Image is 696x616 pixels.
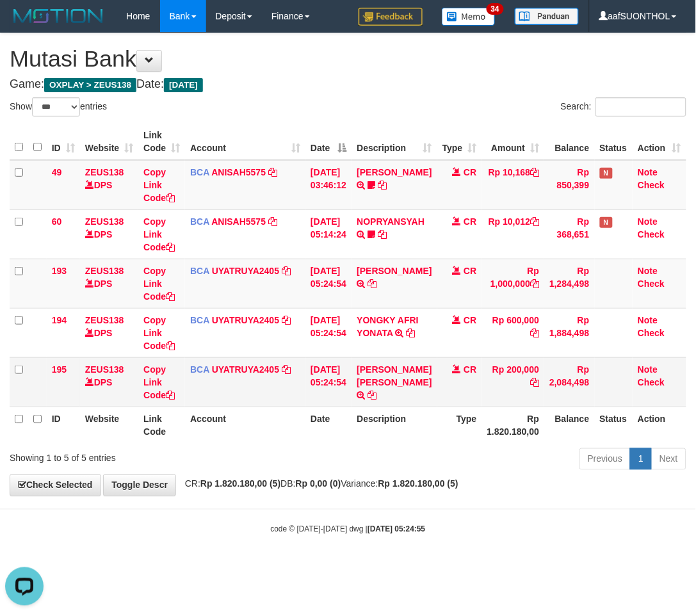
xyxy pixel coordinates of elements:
span: CR [464,216,476,227]
a: Copy ADAM ANUGRAH PUTRA to clipboard [368,390,376,400]
a: Toggle Descr [103,474,176,496]
span: BCA [190,315,209,325]
a: Copy Rp 10,168 to clipboard [530,167,539,177]
span: Has Note [600,217,613,228]
a: Note [638,315,658,325]
th: Date [305,407,352,443]
a: Copy Link Code [143,266,175,302]
td: Rp 1,884,498 [544,308,594,357]
a: Copy NOPRYANSYAH to clipboard [378,229,387,239]
th: Status [595,407,633,443]
span: OXPLAY > ZEUS138 [44,78,136,92]
td: DPS [80,209,138,259]
span: CR [464,364,476,375]
td: [DATE] 05:24:54 [305,259,352,308]
a: UYATRUYA2405 [212,266,279,276]
a: Note [638,364,658,375]
a: Previous [579,448,631,470]
a: Copy UYATRUYA2405 to clipboard [282,364,291,375]
span: BCA [190,266,209,276]
h1: Mutasi Bank [10,46,686,72]
div: Showing 1 to 5 of 5 entries [10,447,280,465]
th: Amount: activate to sort column ascending [482,124,545,160]
span: [DATE] [164,78,203,92]
a: [PERSON_NAME] [357,167,432,177]
th: Status [595,124,633,160]
a: Check Selected [10,474,101,496]
td: Rp 600,000 [482,308,545,357]
img: Feedback.jpg [359,8,423,26]
span: CR [464,266,476,276]
a: ANISAH5575 [211,167,266,177]
span: CR [464,167,476,177]
td: Rp 368,651 [544,209,594,259]
td: DPS [80,308,138,357]
a: Check [638,328,665,338]
a: Note [638,266,658,276]
a: Copy YONGKY AFRI YONATA to clipboard [407,328,416,338]
strong: Rp 1.820.180,00 (5) [378,479,458,489]
a: Copy FACHRI IBNU KHAERU to clipboard [368,279,376,289]
th: Rp 1.820.180,00 [482,407,545,443]
a: Copy Link Code [143,364,175,400]
th: Website [80,407,138,443]
a: Check [638,377,665,387]
th: Link Code [138,407,185,443]
a: ZEUS138 [85,266,124,276]
a: YONGKY AFRI YONATA [357,315,418,338]
td: [DATE] 05:24:54 [305,357,352,407]
a: Check [638,279,665,289]
span: 49 [52,167,62,177]
a: Copy Rp 600,000 to clipboard [530,328,539,338]
span: BCA [190,216,209,227]
th: ID: activate to sort column ascending [47,124,80,160]
td: Rp 2,084,498 [544,357,594,407]
td: Rp 10,012 [482,209,545,259]
a: Copy Rp 1,000,000 to clipboard [530,279,539,289]
label: Search: [561,97,686,117]
td: Rp 10,168 [482,160,545,210]
a: Note [638,167,658,177]
img: Button%20Memo.svg [442,8,496,26]
a: Check [638,229,665,239]
th: Type: activate to sort column ascending [437,124,482,160]
a: ANISAH5575 [211,216,266,227]
td: Rp 1,000,000 [482,259,545,308]
a: Copy Link Code [143,167,175,203]
span: 60 [52,216,62,227]
span: CR: DB: Variance: [179,479,458,489]
a: [PERSON_NAME] [357,266,432,276]
a: ZEUS138 [85,364,124,375]
span: BCA [190,364,209,375]
a: ZEUS138 [85,216,124,227]
label: Show entries [10,97,107,117]
img: MOTION_logo.png [10,6,107,26]
th: Type [437,407,482,443]
th: Website: activate to sort column ascending [80,124,138,160]
td: Rp 200,000 [482,357,545,407]
a: Copy ANISAH5575 to clipboard [268,216,277,227]
th: Date: activate to sort column descending [305,124,352,160]
span: BCA [190,167,209,177]
strong: Rp 1.820.180,00 (5) [200,479,280,489]
a: Next [651,448,686,470]
a: Copy Link Code [143,315,175,351]
a: [PERSON_NAME] [PERSON_NAME] [357,364,432,387]
a: UYATRUYA2405 [212,364,279,375]
a: NOPRYANSYAH [357,216,425,227]
a: Copy Rp 200,000 to clipboard [530,377,539,387]
a: Copy INA PAUJANAH to clipboard [378,180,387,190]
span: CR [464,315,476,325]
td: [DATE] 03:46:12 [305,160,352,210]
th: ID [47,407,80,443]
th: Description [352,407,437,443]
th: Balance [544,124,594,160]
span: 194 [52,315,67,325]
button: Open LiveChat chat widget [5,5,44,44]
a: UYATRUYA2405 [212,315,279,325]
th: Balance [544,407,594,443]
strong: Rp 0,00 (0) [296,479,341,489]
th: Action [633,407,686,443]
a: Copy Rp 10,012 to clipboard [530,216,539,227]
a: ZEUS138 [85,167,124,177]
